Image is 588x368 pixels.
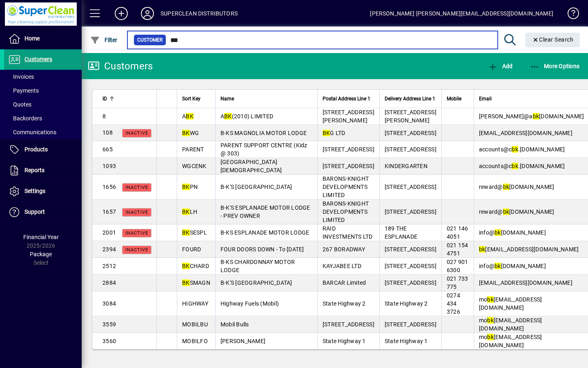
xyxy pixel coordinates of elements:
button: Add [486,59,514,73]
em: BK [224,113,232,120]
span: Customers [24,56,52,62]
span: 021 733 775 [447,275,468,290]
span: Inactive [125,185,148,190]
em: BK [182,279,190,286]
span: MOBILBU [182,321,208,328]
span: G LTD [323,130,345,136]
span: [PERSON_NAME] [220,338,265,344]
span: [STREET_ADDRESS] [385,130,437,136]
span: 021 146 4051 [447,225,468,240]
span: Inactive [125,247,148,253]
span: CHARD [182,263,209,269]
span: State Highway 1 [323,338,366,344]
em: bk [503,208,510,215]
span: PN [182,184,198,190]
span: 189 THE ESPLANADE [385,225,417,240]
div: SUPERCLEAN DISTRIBUTORS [160,7,238,20]
span: A (2010) LIMITED [220,113,273,120]
span: B-KS MAGNOLIA MOTOR LODGE [220,130,307,136]
span: PARENT SUPPORT CENTRE (Kidz @ 303) [220,142,307,157]
span: Customer [137,36,163,44]
span: reward@ [DOMAIN_NAME] [479,184,555,190]
div: Customers [88,60,153,73]
span: Mobil Bulls [220,321,249,328]
span: 8 [102,113,106,120]
span: [STREET_ADDRESS] [385,208,437,215]
em: BK [186,113,194,120]
span: 1656 [102,184,116,190]
span: mo [EMAIL_ADDRESS][DOMAIN_NAME] [479,296,542,311]
span: Mobile [447,94,461,103]
em: bk [533,113,539,120]
span: WG [182,130,199,136]
span: B-K'S [GEOGRAPHIC_DATA] [220,279,292,286]
span: [GEOGRAPHIC_DATA][DEMOGRAPHIC_DATA] [220,159,282,173]
a: Settings [4,181,82,202]
span: SMAGN [182,279,210,286]
button: Add [108,6,134,21]
div: [PERSON_NAME] [PERSON_NAME][EMAIL_ADDRESS][DOMAIN_NAME] [370,7,553,20]
span: Sort Key [182,94,200,103]
span: Payments [8,87,39,94]
em: BK [182,130,190,136]
span: Delivery Address Line 1 [385,94,435,103]
span: State Highway 2 [385,300,428,307]
span: [STREET_ADDRESS] [385,321,437,328]
span: Settings [24,188,45,194]
span: 3560 [102,338,116,344]
a: Communications [4,125,82,139]
span: [STREET_ADDRESS] [323,146,374,153]
span: 267 BORADWAY [323,246,365,253]
span: Highway Fuels (Mobil) [220,300,279,307]
span: B-K'S [GEOGRAPHIC_DATA] [220,184,292,190]
span: FOUR DOORS DOWN - To [DATE] [220,246,304,253]
div: ID [102,94,151,103]
span: 2001 [102,229,116,236]
button: Profile [134,6,160,21]
a: Home [4,29,82,49]
a: Products [4,140,82,160]
span: 027 901 6300 [447,259,468,273]
span: info@ [DOMAIN_NAME] [479,229,546,236]
span: State Highway 1 [385,338,428,344]
a: Reports [4,160,82,181]
span: Add [488,63,512,69]
span: 2512 [102,263,116,269]
span: mo [EMAIL_ADDRESS][DOMAIN_NAME] [479,317,542,332]
span: Package [30,251,52,257]
span: [EMAIL_ADDRESS][DOMAIN_NAME] [479,279,572,286]
a: Invoices [4,70,82,84]
span: B-K'S ESPLANADE MOTOR LODGE - PREV OWNER [220,204,310,219]
span: [STREET_ADDRESS] [385,146,437,153]
div: Email [479,94,584,103]
a: Support [4,202,82,222]
span: Email [479,94,492,103]
span: Support [24,208,45,215]
span: [STREET_ADDRESS] [385,184,437,190]
span: mo [EMAIL_ADDRESS][DOMAIN_NAME] [479,334,542,348]
span: BARCAR Limited [323,279,366,286]
em: BK [182,208,190,215]
span: 1657 [102,208,116,215]
span: Reports [24,167,45,173]
em: bk [512,163,518,169]
span: [STREET_ADDRESS] [385,263,437,269]
button: More Options [528,59,582,73]
span: 1093 [102,163,116,169]
span: [STREET_ADDRESS] [323,321,374,328]
span: [STREET_ADDRESS] [385,279,437,286]
span: [EMAIL_ADDRESS][DOMAIN_NAME] [479,246,579,253]
span: Clear Search [532,36,574,43]
span: 108 [102,129,113,136]
span: B-KS ESPLANADE MOTOR LODGE [220,229,310,236]
a: Payments [4,84,82,98]
em: bk [487,296,494,303]
span: accounts@c .[DOMAIN_NAME] [479,163,565,169]
span: Quotes [8,101,31,108]
span: Inactive [125,131,148,136]
span: [STREET_ADDRESS] [385,246,437,253]
em: BK [182,184,190,190]
em: bk [479,246,486,253]
span: ID [102,94,107,103]
span: 3559 [102,321,116,328]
